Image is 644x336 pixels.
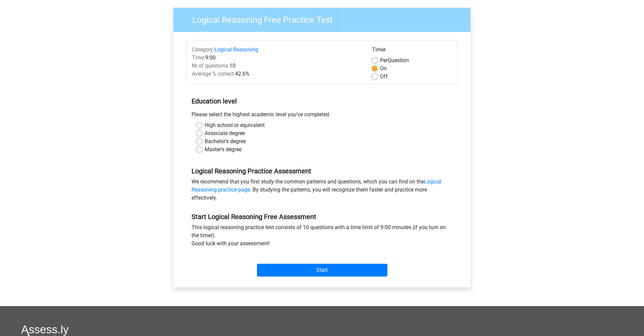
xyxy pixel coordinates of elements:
[214,46,258,53] a: Logical Reasoning
[192,213,452,221] h5: Start Logical Reasoning Free Assessment
[205,137,246,145] label: Bachelor's degree
[380,56,409,65] label: Question
[186,111,458,121] div: Please select the highest academic level you’ve completed.
[192,94,452,108] h5: Education level
[257,264,387,277] input: Start
[372,46,452,56] div: Timer
[187,62,367,70] div: 10
[380,65,387,73] label: On
[380,57,388,64] span: Per
[187,70,367,78] div: 42.6%
[380,73,388,81] label: Off
[205,129,245,137] label: Associate degree
[205,121,265,129] label: High school or equivalent
[187,54,367,62] div: 9:00
[205,145,241,154] label: Master's degree
[192,54,205,61] span: Time:
[186,223,458,250] div: This logical reasoning practice test consists of 10 questions with a time limit of 9:00 minutes (...
[184,12,466,25] h3: Logical Reasoning Free Practice Test
[192,62,229,69] span: Nr of questions:
[192,71,235,77] span: Average % correct:
[192,167,452,175] h5: Logical Reasoning Practice Assessment
[186,178,458,205] div: We recommend that you first study the common patterns and questions, which you can find on the . ...
[192,46,214,53] span: Category:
